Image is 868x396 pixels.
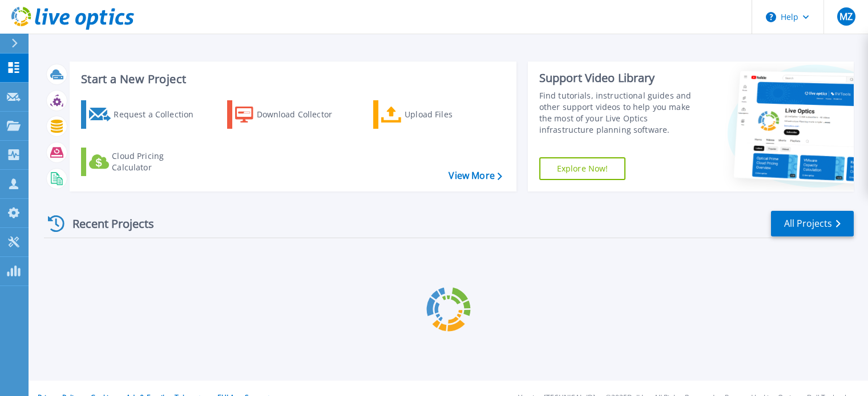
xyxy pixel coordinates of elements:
a: Cloud Pricing Calculator [81,148,208,176]
a: Explore Now! [539,157,626,180]
a: View More [449,170,502,181]
h3: Start a New Project [81,73,502,85]
a: Upload Files [373,100,500,129]
div: Request a Collection [114,103,205,126]
span: MZ [839,12,853,21]
div: Support Video Library [539,71,703,85]
div: Find tutorials, instructional guides and other support videos to help you make the most of your L... [539,90,703,136]
div: Recent Projects [44,210,169,238]
div: Cloud Pricing Calculator [112,150,203,173]
a: Request a Collection [81,100,208,129]
div: Upload Files [405,103,496,126]
a: Download Collector [227,100,354,129]
a: All Projects [771,211,854,236]
div: Download Collector [257,103,348,126]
